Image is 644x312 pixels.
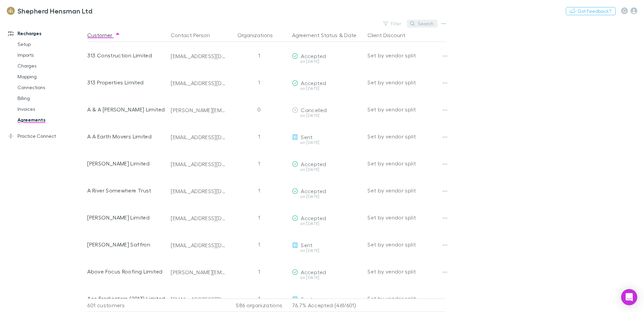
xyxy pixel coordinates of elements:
[292,167,362,172] div: on [DATE]
[301,80,326,86] span: Accepted
[87,231,165,258] div: [PERSON_NAME] Saffron
[367,28,414,42] button: Client Discount
[171,269,226,276] div: [PERSON_NAME][EMAIL_ADDRESS][DOMAIN_NAME]
[171,107,226,113] div: [PERSON_NAME][EMAIL_ADDRESS][DOMAIN_NAME]
[171,296,226,303] div: [EMAIL_ADDRESS][DOMAIN_NAME]
[171,242,226,249] div: [EMAIL_ADDRESS][DOMAIN_NAME]
[367,123,446,150] div: Set by vendor split
[171,215,226,222] div: [EMAIL_ADDRESS][DOMAIN_NAME]
[229,285,289,312] div: 1
[18,7,92,15] h3: Shepherd Hensman Ltd
[229,69,289,96] div: 1
[229,150,289,177] div: 1
[11,82,91,93] a: Connections
[301,161,326,167] span: Accepted
[292,276,362,280] div: on [DATE]
[87,123,165,150] div: A A Earth Movers Limited
[11,60,91,71] a: Charges
[229,258,289,285] div: 1
[87,298,168,312] div: 601 customers
[11,39,91,50] a: Setup
[171,188,226,194] div: [EMAIL_ADDRESS][DOMAIN_NAME]
[87,204,165,231] div: [PERSON_NAME] Limited
[229,96,289,123] div: 0
[87,69,165,96] div: 313 Properties Limited
[621,289,637,305] div: Open Intercom Messenger
[11,50,91,60] a: Imports
[292,28,337,42] button: Agreement Status
[367,177,446,204] div: Set by vendor split
[292,140,362,145] div: on [DATE]
[292,249,362,253] div: on [DATE]
[292,222,362,226] div: on [DATE]
[87,96,165,123] div: A & A [PERSON_NAME] Limited
[367,96,446,123] div: Set by vendor split
[87,42,165,69] div: 313 Construction Limited
[171,28,218,42] button: Contact Person
[367,231,446,258] div: Set by vendor split
[171,161,226,167] div: [EMAIL_ADDRESS][DOMAIN_NAME]
[367,150,446,177] div: Set by vendor split
[171,53,226,59] div: [EMAIL_ADDRESS][DOMAIN_NAME]
[229,177,289,204] div: 1
[229,42,289,69] div: 1
[3,3,96,19] a: Shepherd Hensman Ltd
[1,131,91,141] a: Practice Connect
[229,204,289,231] div: 1
[380,20,406,28] button: Filter
[301,53,326,59] span: Accepted
[7,7,15,15] img: Shepherd Hensman Ltd's Logo
[87,28,120,42] button: Customer
[367,204,446,231] div: Set by vendor split
[87,258,165,285] div: Above Focus Roofing Limited
[301,269,326,275] span: Accepted
[229,123,289,150] div: 1
[11,114,91,125] a: Agreements
[171,134,226,140] div: [EMAIL_ADDRESS][DOMAIN_NAME]
[87,150,165,177] div: [PERSON_NAME] Limited
[292,113,362,118] div: on [DATE]
[229,231,289,258] div: 1
[11,104,91,114] a: Invoices
[367,42,446,69] div: Set by vendor split
[367,285,446,312] div: Set by vendor split
[237,28,281,42] button: Organizations
[87,285,165,312] div: Ace Eradicators (2013) Limited
[301,134,313,140] span: Sent
[292,86,362,90] div: on [DATE]
[11,93,91,104] a: Billing
[229,298,289,312] div: 586 organizations
[301,296,313,302] span: Sent
[301,242,313,248] span: Sent
[292,28,362,42] div: &
[1,28,91,39] a: Recharges
[292,59,362,63] div: on [DATE]
[566,7,616,15] button: Got Feedback?
[292,299,362,312] p: 76.7% Accepted (461/601)
[407,20,438,28] button: Search
[367,69,446,96] div: Set by vendor split
[292,194,362,199] div: on [DATE]
[11,71,91,82] a: Mapping
[171,80,226,86] div: [EMAIL_ADDRESS][DOMAIN_NAME]
[367,258,446,285] div: Set by vendor split
[344,28,356,42] button: Date
[301,107,327,113] span: Cancelled
[87,177,165,204] div: A River Somewhere Trust
[301,215,326,221] span: Accepted
[301,188,326,194] span: Accepted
